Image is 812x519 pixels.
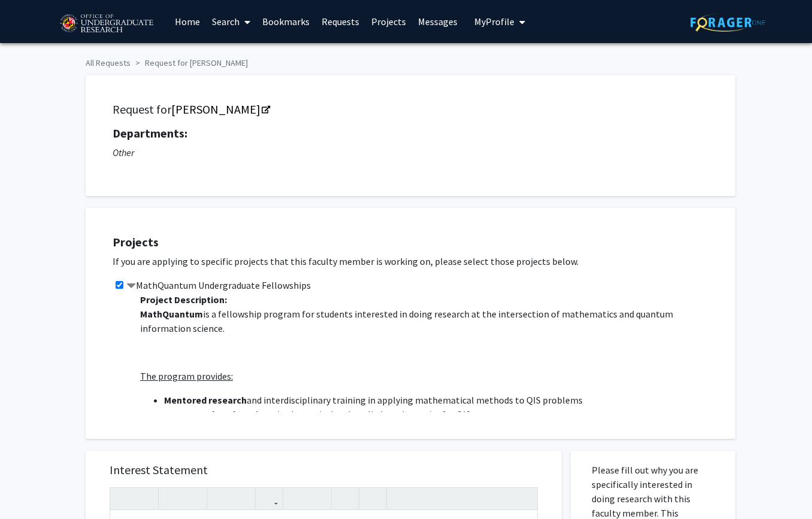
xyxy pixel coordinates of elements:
strong: Mentored research [164,394,247,406]
li: in theoretical and applied mathematics for QIS [164,407,723,422]
button: Redo (Ctrl + Y) [134,488,155,509]
a: Search [206,1,256,42]
button: Fullscreen [513,488,534,509]
li: and interdisciplinary training in applying mathematical methods to QIS problems [164,393,723,407]
strong: Departments: [113,126,187,141]
label: MathQuantum Undergraduate Fellowships [126,278,311,292]
p: If you are applying to specific projects that this faculty member is working on, please select th... [113,254,723,268]
button: Emphasis (Ctrl + I) [183,488,204,509]
button: Insert horizontal rule [362,488,383,509]
h5: Request for [113,102,708,117]
i: Other [113,146,134,158]
a: Home [169,1,206,42]
a: Messages [412,1,463,42]
a: Opens in a new tab [171,102,269,117]
p: is a fellowship program for students interested in doing research at the intersection of mathemat... [140,307,723,335]
ol: breadcrumb [86,52,726,69]
a: Projects [365,1,412,42]
b: Project Description: [140,294,227,306]
li: Request for [PERSON_NAME] [131,57,248,69]
button: Link [259,488,280,509]
button: Strong (Ctrl + B) [162,488,183,509]
h5: Interest Statement [110,463,538,477]
strong: MathQuantum [140,308,203,320]
button: Superscript [210,488,231,509]
u: The program provides: [140,370,233,382]
button: Remove format [335,488,356,509]
strong: Coursework and seminars [164,408,277,420]
a: Requests [316,1,365,42]
img: University of Maryland Logo [56,9,157,39]
iframe: Chat [9,465,51,510]
button: Undo (Ctrl + Z) [113,488,134,509]
button: Ordered list [307,488,328,509]
strong: Projects [113,234,159,249]
span: My Profile [474,16,514,28]
a: Bookmarks [256,1,316,42]
button: Subscript [231,488,252,509]
a: All Requests [86,57,131,68]
img: ForagerOne Logo [690,13,765,32]
button: Unordered list [286,488,307,509]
